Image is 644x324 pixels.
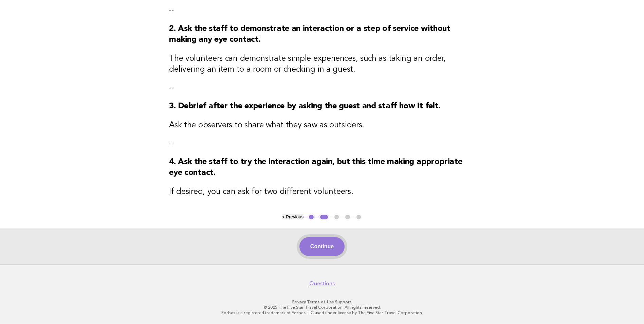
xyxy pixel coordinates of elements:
p: -- [169,83,475,93]
strong: 2. Ask the staff to demonstrate an interaction or a step of service without making any eye contact. [169,25,450,44]
h3: Ask the observers to share what they saw as outsiders. [169,120,475,131]
a: Privacy [292,300,306,304]
button: 2 [319,214,329,220]
button: Continue [299,237,345,256]
a: Terms of Use [307,300,334,304]
p: -- [169,6,475,15]
p: © 2025 The Five Star Travel Corporation. All rights reserved. [114,305,530,310]
button: < Previous [282,214,303,219]
strong: 3. Debrief after the experience by asking the guest and staff how it felt. [169,102,440,110]
strong: 4. Ask the staff to try the interaction again, but this time making appropriate eye contact. [169,158,462,177]
button: 1 [308,214,315,220]
p: Forbes is a registered trademark of Forbes LLC used under license by The Five Star Travel Corpora... [114,310,530,316]
p: -- [169,139,475,148]
a: Questions [309,280,335,287]
p: · · [114,299,530,305]
h3: The volunteers can demonstrate simple experiences, such as taking an order, delivering an item to... [169,53,475,75]
h3: If desired, you can ask for two different volunteers. [169,186,475,197]
a: Support [335,300,352,304]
